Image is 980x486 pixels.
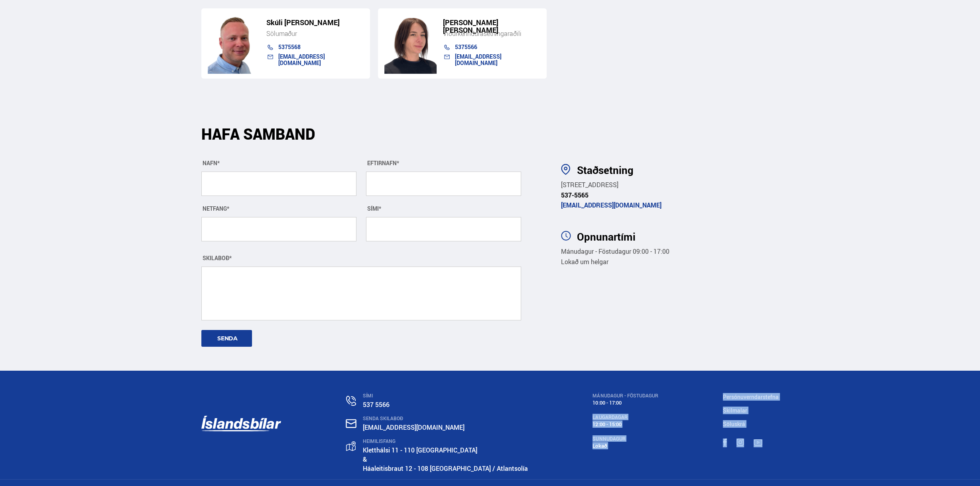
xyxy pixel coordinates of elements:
[363,439,528,444] div: HEIMILISFANG
[443,30,540,38] div: Viðurkenndur
[384,14,437,74] img: TiAwD7vhpwHUHg8j.png
[363,416,528,421] div: SENDA SKILABOÐ
[455,43,477,51] a: 5375566
[278,43,301,51] a: 5375568
[363,393,528,399] div: SÍMI
[208,14,260,74] img: m7PZdWzYfFvz2vuk.png
[366,160,521,166] div: EFTIRNAFN*
[6,3,30,27] button: Opna LiveChat spjallviðmót
[366,205,521,212] div: SÍMI*
[443,19,540,34] h5: [PERSON_NAME] [PERSON_NAME]
[363,423,464,432] a: [EMAIL_ADDRESS][DOMAIN_NAME]
[592,400,658,406] div: 10:00 - 17:00
[592,415,658,420] div: LAUGARDAGAR
[278,53,325,67] a: [EMAIL_ADDRESS][DOMAIN_NAME]
[561,164,570,175] img: pw9sMCDar5Ii6RG5.svg
[363,400,390,409] a: 537 5566
[592,436,658,442] div: SUNNUDAGUR
[266,19,364,26] h5: Skúli [PERSON_NAME]
[561,231,571,241] img: 5L2kbIWUWlfci3BR.svg
[592,421,658,427] div: 12:00 - 15:00
[561,180,618,189] a: [STREET_ADDRESS]
[561,257,608,266] span: Lokað um helgar
[480,29,521,38] span: ásetningaraðili
[363,455,367,464] strong: &
[346,441,356,451] img: gp4YpyYFnEr45R34.svg
[201,128,521,150] div: HAFA SAMBAND
[201,160,356,166] div: NAFN*
[363,446,477,454] a: Kletthálsi 11 - 110 [GEOGRAPHIC_DATA]
[201,205,356,212] div: NETFANG*
[201,255,521,261] div: SKILABOÐ*
[723,420,745,428] a: Söluskrá
[561,247,669,256] span: Mánudagur - Föstudagur 09:00 - 17:00
[346,396,356,406] img: n0V2lOsqF3l1V2iz.svg
[266,30,364,38] div: Sölumaður
[561,191,588,200] a: 537-5565
[363,464,528,473] a: Háaleitisbraut 12 - 108 [GEOGRAPHIC_DATA] / Atlantsolía
[455,53,502,67] a: [EMAIL_ADDRESS][DOMAIN_NAME]
[346,419,356,428] img: nHj8e-n-aHgjukTg.svg
[723,407,747,414] a: Skilmalar
[723,393,779,401] a: Persónuverndarstefna
[592,393,658,399] div: MÁNUDAGUR - FÖSTUDAGUR
[577,231,779,243] h3: Opnunartími
[592,443,658,449] div: Lokað
[577,164,779,176] h3: Staðsetning
[561,201,661,209] a: [EMAIL_ADDRESS][DOMAIN_NAME]
[201,330,252,347] button: SENDA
